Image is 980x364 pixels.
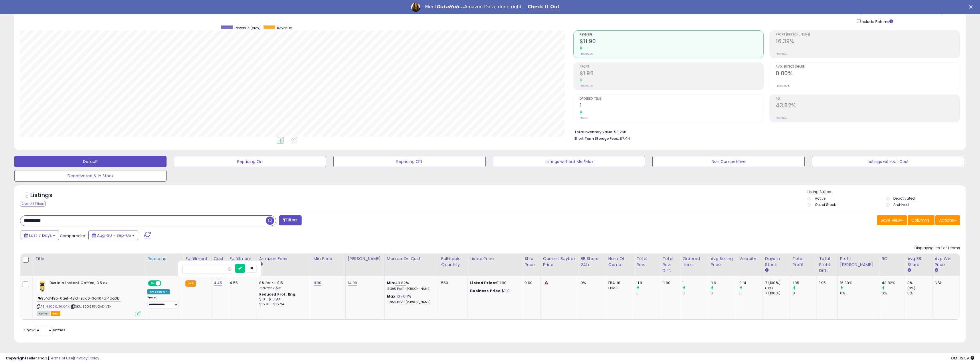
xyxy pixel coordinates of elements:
[840,291,879,296] div: 0%
[580,65,764,68] span: Profit
[608,280,630,286] div: FBA: 18
[214,256,225,262] div: Cost
[812,156,964,167] button: Listings without Cost
[470,280,496,286] b: Listed Price:
[710,256,734,268] div: Avg Selling Price
[819,256,835,274] div: Total Profit Diff.
[840,280,879,286] div: 16.39%
[907,286,915,290] small: (0%)
[259,256,309,262] div: Amazon Fees
[37,280,48,292] img: 41pHomnetgL._SL40_.jpg
[882,291,905,296] div: 0%
[29,233,52,238] span: Last 7 Days
[776,65,960,68] span: Avg. Buybox Share
[682,280,708,286] div: 1
[636,256,658,268] div: Total Rev.
[543,256,576,268] div: Current Buybox Price
[51,311,60,316] span: FBA
[776,70,960,78] h2: 0.00%
[580,52,593,56] small: Prev: $0.00
[636,280,660,286] div: 11.9
[20,201,45,206] div: Clear All Filters
[662,280,676,286] div: 11.90
[395,280,406,286] a: 43.82
[384,253,439,276] th: The percentage added to the cost of goods (COGS) that forms the calculator for Min & Max prices.
[580,102,764,110] h2: 1
[411,3,420,12] img: Profile image for Georgie
[580,84,593,88] small: Prev: $0.00
[214,280,222,286] a: 4.45
[893,196,915,201] label: Deactivated
[908,215,935,225] button: Columns
[387,256,436,262] div: Markup on Cost
[636,291,660,296] div: 0
[580,116,588,120] small: Prev: 0
[776,38,960,46] h2: 16.39%
[776,97,960,101] span: ROI
[914,245,960,251] div: Displaying 1 to 1 of 1 items
[229,280,252,286] div: 4.55
[70,304,112,309] span: | SKU: B006J9UQAK-VEN
[387,280,395,286] b: Min:
[662,256,678,274] div: Total Rev. Diff.
[49,355,73,361] a: Terms of Use
[580,70,764,78] h2: $1.95
[739,256,760,262] div: Velocity
[259,286,307,291] div: 15% for > $15
[581,280,601,286] div: 0%
[608,256,632,268] div: Num of Comp.
[147,256,181,262] div: Repricing
[907,280,932,286] div: 0%
[229,256,254,268] div: Fulfillment Cost
[581,256,603,268] div: BB Share 24h.
[815,196,825,201] label: Active
[793,291,817,296] div: 0
[21,231,59,240] button: Last 7 Days
[620,136,630,141] span: $7.44
[882,256,902,262] div: ROI
[776,52,787,56] small: Prev: N/A
[853,18,900,25] div: Include Returns
[580,38,764,46] h2: $11.90
[174,156,326,167] button: Repricing On
[470,280,518,286] div: $11.90
[147,296,179,308] div: Preset:
[14,170,167,182] button: Deactivated & In Stock
[524,256,538,268] div: Ship Price
[935,215,960,225] button: Actions
[524,280,536,286] div: 0.00
[185,280,196,287] small: FBA
[149,281,156,286] span: ON
[882,280,905,286] div: 43.82%
[161,281,170,286] span: OFF
[35,256,142,262] div: Title
[259,280,307,286] div: 8% for <= $15
[314,280,322,286] a: 11.90
[259,302,307,307] div: $15.01 - $16.24
[682,256,706,268] div: Ordered Items
[37,295,121,302] span: 95faf49b-0aef-48cf-9ca0-3a407a14da0b
[608,286,630,291] div: FBM: 1
[314,256,343,262] div: Min Price
[840,256,877,268] div: Profit [PERSON_NAME]
[793,280,817,286] div: 1.95
[333,156,486,167] button: Repricing Off
[765,291,790,296] div: 7 (100%)
[907,256,930,268] div: Avg BB Share
[710,280,737,286] div: 11.9
[24,327,66,333] span: Show: entries
[279,215,301,225] button: Filters
[493,156,645,167] button: Listings without Min/Max
[387,287,434,291] p: 16.39% Profit [PERSON_NAME]
[74,355,99,361] a: Privacy Policy
[893,202,909,207] label: Archived
[574,136,619,141] b: Short Term Storage Fees:
[37,280,140,316] div: ASIN:
[387,280,434,291] div: %
[88,231,138,240] button: Aug-30 - Sep-05
[259,297,307,302] div: $10 - $10.83
[652,156,805,167] button: Non Competitive
[397,294,408,299] a: 107.64
[436,4,464,9] i: DataHub...
[776,116,787,120] small: Prev: N/A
